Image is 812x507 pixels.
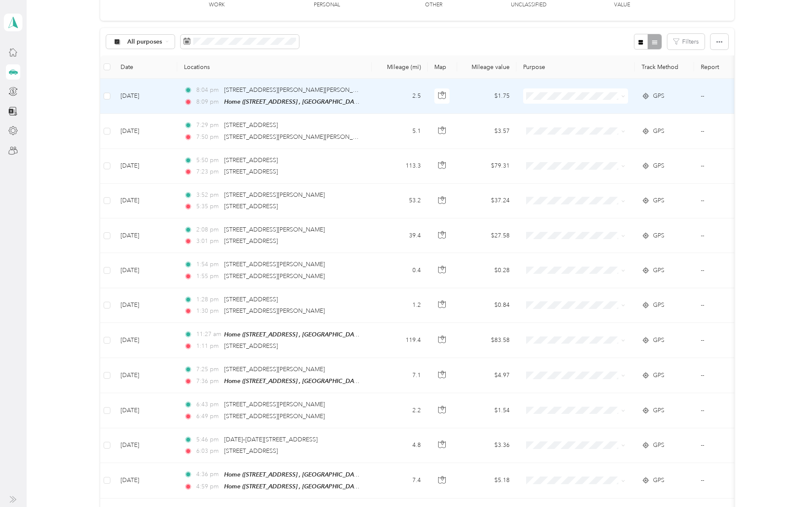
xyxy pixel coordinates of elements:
[653,441,664,450] span: GPS
[224,86,372,94] span: [STREET_ADDRESS][PERSON_NAME][PERSON_NAME]
[694,149,771,184] td: --
[224,413,325,420] span: [STREET_ADDRESS][PERSON_NAME]
[653,231,664,240] span: GPS
[614,1,630,9] p: Value
[653,476,664,485] span: GPS
[224,447,278,455] span: [STREET_ADDRESS]
[196,97,220,107] span: 8:09 pm
[516,55,635,79] th: Purpose
[114,184,177,218] td: [DATE]
[196,482,220,491] span: 4:59 pm
[196,237,220,246] span: 3:01 pm
[224,157,278,164] span: [STREET_ADDRESS]
[694,428,771,463] td: --
[114,288,177,323] td: [DATE]
[428,55,457,79] th: Map
[372,218,428,253] td: 39.4
[196,295,220,304] span: 1:28 pm
[196,121,220,130] span: 7:29 pm
[694,55,771,79] th: Report
[372,358,428,393] td: 7.1
[196,167,220,176] span: 7:23 pm
[196,85,220,95] span: 8:04 pm
[694,393,771,428] td: --
[114,55,177,79] th: Date
[457,114,516,149] td: $3.57
[196,377,220,386] span: 7:36 pm
[372,323,428,358] td: 119.4
[224,237,278,245] span: [STREET_ADDRESS]
[114,393,177,428] td: [DATE]
[694,288,771,323] td: --
[372,79,428,114] td: 2.5
[694,358,771,393] td: --
[196,342,220,351] span: 1:11 pm
[457,288,516,323] td: $0.84
[224,203,278,210] span: [STREET_ADDRESS]
[196,260,220,269] span: 1:54 pm
[372,114,428,149] td: 5.1
[457,428,516,463] td: $3.36
[224,401,325,408] span: [STREET_ADDRESS][PERSON_NAME]
[653,371,664,380] span: GPS
[224,483,426,490] span: Home ([STREET_ADDRESS] , [GEOGRAPHIC_DATA], [GEOGRAPHIC_DATA])
[653,91,664,101] span: GPS
[196,272,220,281] span: 1:55 pm
[196,132,220,142] span: 7:50 pm
[457,184,516,218] td: $37.24
[667,34,705,50] button: Filters
[224,168,278,175] span: [STREET_ADDRESS]
[372,428,428,463] td: 4.8
[224,296,278,303] span: [STREET_ADDRESS]
[314,1,340,9] p: Personal
[457,79,516,114] td: $1.75
[372,288,428,323] td: 1.2
[114,463,177,499] td: [DATE]
[224,366,325,373] span: [STREET_ADDRESS][PERSON_NAME]
[224,307,325,314] span: [STREET_ADDRESS][PERSON_NAME]
[372,149,428,184] td: 113.3
[114,79,177,114] td: [DATE]
[511,1,546,9] p: Unclassified
[114,253,177,288] td: [DATE]
[196,190,220,200] span: 3:52 pm
[177,55,372,79] th: Locations
[114,218,177,253] td: [DATE]
[196,156,220,165] span: 5:50 pm
[457,55,516,79] th: Mileage value
[196,306,220,316] span: 1:30 pm
[224,98,426,105] span: Home ([STREET_ADDRESS] , [GEOGRAPHIC_DATA], [GEOGRAPHIC_DATA])
[653,266,664,275] span: GPS
[196,412,220,421] span: 6:49 pm
[694,323,771,358] td: --
[765,460,812,507] iframe: Everlance-gr Chat Button Frame
[224,226,325,233] span: [STREET_ADDRESS][PERSON_NAME]
[457,323,516,358] td: $83.58
[224,121,278,129] span: [STREET_ADDRESS]
[127,39,162,45] span: All purposes
[224,273,325,280] span: [STREET_ADDRESS][PERSON_NAME]
[653,406,664,415] span: GPS
[372,55,428,79] th: Mileage (mi)
[209,1,225,9] p: Work
[694,463,771,499] td: --
[457,218,516,253] td: $27.58
[114,428,177,463] td: [DATE]
[224,377,426,385] span: Home ([STREET_ADDRESS] , [GEOGRAPHIC_DATA], [GEOGRAPHIC_DATA])
[653,300,664,310] span: GPS
[224,342,278,350] span: [STREET_ADDRESS]
[653,127,664,136] span: GPS
[196,446,220,456] span: 6:03 pm
[224,261,325,268] span: [STREET_ADDRESS][PERSON_NAME]
[653,161,664,171] span: GPS
[372,253,428,288] td: 0.4
[196,202,220,211] span: 5:35 pm
[372,393,428,428] td: 2.2
[457,393,516,428] td: $1.54
[196,435,220,444] span: 5:46 pm
[694,253,771,288] td: --
[114,149,177,184] td: [DATE]
[653,196,664,205] span: GPS
[457,358,516,393] td: $4.97
[114,358,177,393] td: [DATE]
